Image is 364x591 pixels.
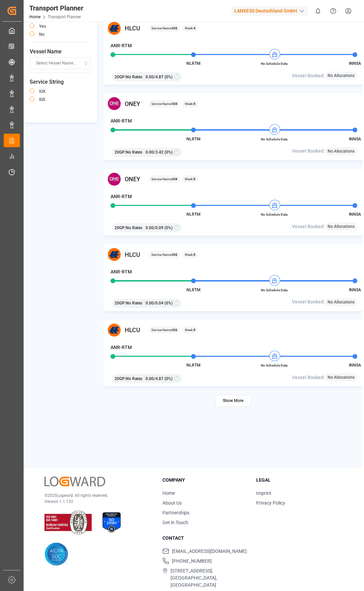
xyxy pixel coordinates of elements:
a: Home [162,490,175,496]
b: IOS [172,328,177,332]
a: Imprint [256,490,271,496]
span: Week: [185,26,195,31]
h3: Contact [162,535,248,542]
span: NLRTM [186,61,201,66]
img: Carrier [107,172,121,186]
h4: ANR-RTM [111,193,132,200]
span: Service Name: [151,177,177,182]
span: Vessel Booked: [292,147,325,155]
label: yes [39,24,46,28]
label: no [39,32,44,36]
span: 20GP : [115,225,126,231]
span: NLRTM [186,212,201,217]
img: Logward Logo [44,477,105,486]
label: IOX [39,89,45,93]
p: Version 1.1.132 [44,499,146,505]
span: [STREET_ADDRESS], [GEOGRAPHIC_DATA], [GEOGRAPHIC_DATA] [171,567,248,589]
span: Select Vessel Name... [36,60,77,66]
span: INNSA [349,61,361,66]
span: NLRTM [186,363,201,368]
span: No Rates [126,300,142,306]
span: [EMAIL_ADDRESS][DOMAIN_NAME] [172,548,247,555]
span: 0.00 / 0.04 [146,300,163,306]
span: No Allocations [328,148,355,154]
span: NLRTM [186,137,201,141]
span: (0%) [164,376,173,382]
span: 20GP : [115,376,126,382]
h3: Legal [256,477,342,484]
a: Get in Touch [162,520,188,525]
h4: ANR-RTM [111,344,132,351]
span: INNSA [349,288,361,292]
div: LANXESS Deutschland GmbH [232,6,308,16]
span: No Rates [126,376,142,382]
span: Week: [185,177,195,182]
span: 0.00 / 0.09 [146,225,163,231]
span: 0.00 / 4.87 [146,74,163,80]
b: 5 [193,177,195,181]
span: HLCU [125,24,140,33]
span: HLCU [125,250,140,259]
b: IOX [172,177,177,181]
h3: Company [162,477,248,484]
span: (0%) [164,74,173,80]
img: Carrier [107,247,121,262]
span: Vessel Booked: [292,298,325,305]
span: No Schedule Data [256,363,293,368]
span: Service Name: [151,26,177,31]
b: IOS [172,26,177,30]
span: Week: [185,252,195,257]
p: © 2025 Logward. All rights reserved. [44,492,146,499]
span: 20GP : [115,300,126,306]
img: Carrier [107,21,121,35]
span: No Rates [126,149,142,155]
button: LANXESS Deutschland GmbH [232,4,310,17]
span: 20GP : [115,74,126,80]
span: Service Name: [151,101,177,106]
a: Privacy Policy [256,500,285,506]
img: Carrier [107,323,121,337]
h4: ANR-RTM [111,42,132,49]
span: (0%) [164,149,173,155]
span: No Schedule Data [256,137,293,142]
span: No Schedule Data [256,288,293,293]
div: Transport Planner [29,3,83,13]
span: Vessel Booked: [292,72,325,79]
img: Carrier [107,97,121,111]
span: [PHONE_NUMBER] [172,558,212,565]
span: Vessel Booked: [292,374,325,381]
span: 0.00 / 3.42 [146,149,163,155]
b: 4 [193,26,195,30]
a: Partnerships [162,510,189,515]
span: ONEY [125,174,140,184]
b: 5 [193,328,195,332]
span: (0%) [164,300,173,306]
span: Vessel Booked: [292,223,325,230]
img: ISO 9001 & ISO 14001 Certification [44,511,92,534]
span: Vessel Name [30,48,91,56]
b: 5 [193,102,195,106]
span: No Rates [126,225,142,231]
a: Home [29,15,40,19]
span: INNSA [349,137,361,141]
span: 20GP : [115,149,126,155]
span: No Schedule Data [256,212,293,217]
b: 5 [193,253,195,257]
b: IOX [172,102,177,106]
span: INNSA [349,212,361,217]
button: Show More [215,395,251,407]
span: No Allocations [328,223,355,230]
img: ISO 27001 Certification [100,511,123,534]
span: NLRTM [186,288,201,292]
span: Service Name: [151,327,177,332]
span: 0.00 / 4.87 [146,376,163,382]
button: show 0 new notifications [310,3,326,19]
img: AICPA SOC [44,542,68,566]
label: IOS [39,98,45,102]
span: Week: [185,101,195,106]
